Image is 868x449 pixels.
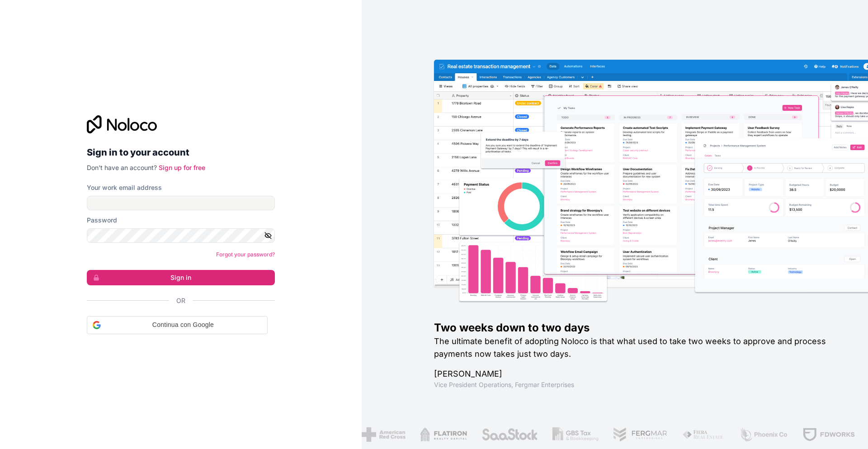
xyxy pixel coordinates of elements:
[802,427,855,442] img: /assets/fdworks-Bi04fVtw.png
[176,296,185,305] span: Or
[87,216,117,225] label: Password
[739,427,788,442] img: /assets/phoenix-BREaitsQ.png
[434,321,839,335] h1: Two weeks down to two days
[362,427,406,442] img: /assets/american-red-cross-BAupjrZR.png
[87,183,162,192] label: Your work email address
[216,251,275,258] a: Forgot your password?
[613,427,668,442] img: /assets/fergmar-CudnrXN5.png
[434,335,839,360] h2: The ultimate benefit of adopting Noloco is that what used to take two weeks to approve and proces...
[434,368,839,380] h1: [PERSON_NAME]
[87,270,275,285] button: Sign in
[87,196,275,210] input: Email address
[87,144,275,161] h2: Sign in to your account
[159,164,205,171] a: Sign up for free
[682,427,725,442] img: /assets/fiera-fwj2N5v4.png
[552,427,599,442] img: /assets/gbstax-C-GtDUiK.png
[420,427,467,442] img: /assets/flatiron-C8eUkumj.png
[87,164,157,171] span: Don't have an account?
[434,380,839,389] h1: Vice President Operations , Fergmar Enterprises
[87,228,275,243] input: Password
[481,427,538,442] img: /assets/saastock-C6Zbiodz.png
[87,316,268,334] div: Continua con Google
[104,320,262,330] span: Continua con Google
